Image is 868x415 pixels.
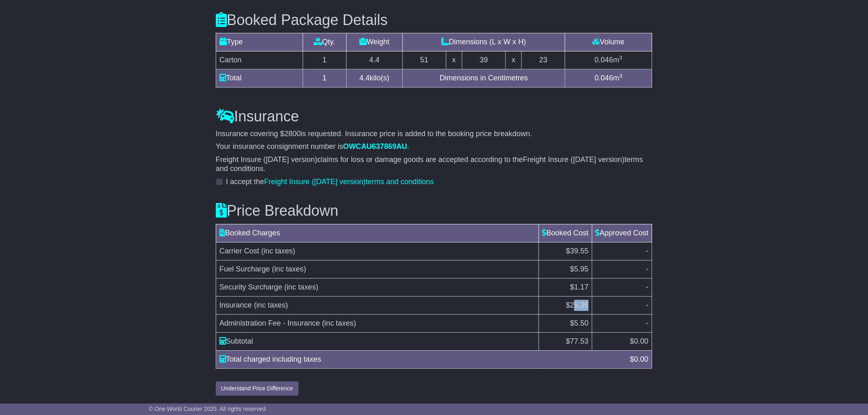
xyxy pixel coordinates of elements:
[570,337,589,345] span: 77.53
[402,51,446,69] td: 51
[570,283,589,291] span: $1.17
[216,69,303,87] td: Total
[522,51,565,69] td: 23
[216,12,652,28] h3: Booked Package Details
[216,51,303,69] td: Carton
[646,247,649,255] span: -
[219,283,282,291] span: Security Surcharge
[216,155,318,164] span: Freight Insure ([DATE] version)
[284,283,318,291] span: (inc taxes)
[646,265,649,273] span: -
[566,301,589,309] span: $25.36
[592,332,652,350] td: $
[402,69,565,87] td: Dimensions in Centimetres
[565,33,652,51] td: Volume
[634,337,649,345] span: 0.00
[619,55,623,61] sup: 3
[216,142,652,151] p: Your insurance consignment number is .
[505,51,521,69] td: x
[402,33,565,51] td: Dimensions (L x W x H)
[595,56,613,64] span: 0.046
[565,69,652,87] td: m
[346,51,402,69] td: 4.4
[284,130,301,138] span: 2800
[261,247,295,255] span: (inc taxes)
[646,283,649,291] span: -
[303,51,346,69] td: 1
[646,301,649,309] span: -
[219,301,252,309] span: Insurance
[322,319,356,327] span: (inc taxes)
[215,354,626,365] div: Total charged including taxes
[634,355,649,363] span: 0.00
[566,247,589,255] span: $39.55
[254,301,288,309] span: (inc taxes)
[216,33,303,51] td: Type
[565,51,652,69] td: m
[216,224,539,242] td: Booked Charges
[272,265,306,273] span: (inc taxes)
[462,51,506,69] td: 39
[570,265,589,273] span: $5.95
[592,224,652,242] td: Approved Cost
[219,319,320,327] span: Administration Fee - Insurance
[523,155,625,164] span: Freight Insure ([DATE] version)
[359,74,370,82] span: 4.4
[346,33,402,51] td: Weight
[646,319,649,327] span: -
[343,142,407,150] span: OWCAU637869AU
[303,33,346,51] td: Qty.
[219,247,259,255] span: Carrier Cost
[216,332,539,350] td: Subtotal
[539,332,592,350] td: $
[216,203,652,219] h3: Price Breakdown
[346,69,402,87] td: kilo(s)
[595,74,613,82] span: 0.046
[226,178,434,187] label: I accept the
[619,73,623,79] sup: 3
[264,178,366,186] span: Freight Insure ([DATE] version)
[149,406,267,412] span: © One World Courier 2025. All rights reserved.
[570,319,589,327] span: $5.50
[264,178,434,186] a: Freight Insure ([DATE] version)terms and conditions
[446,51,462,69] td: x
[216,155,652,173] p: claims for loss or damage goods are accepted according to the terms and conditions.
[216,130,652,139] p: Insurance covering $ is requested. Insurance price is added to the booking price breakdown.
[303,69,346,87] td: 1
[216,381,299,396] button: Understand Price Difference
[219,265,270,273] span: Fuel Surcharge
[539,224,592,242] td: Booked Cost
[626,354,653,365] div: $
[216,108,652,125] h3: Insurance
